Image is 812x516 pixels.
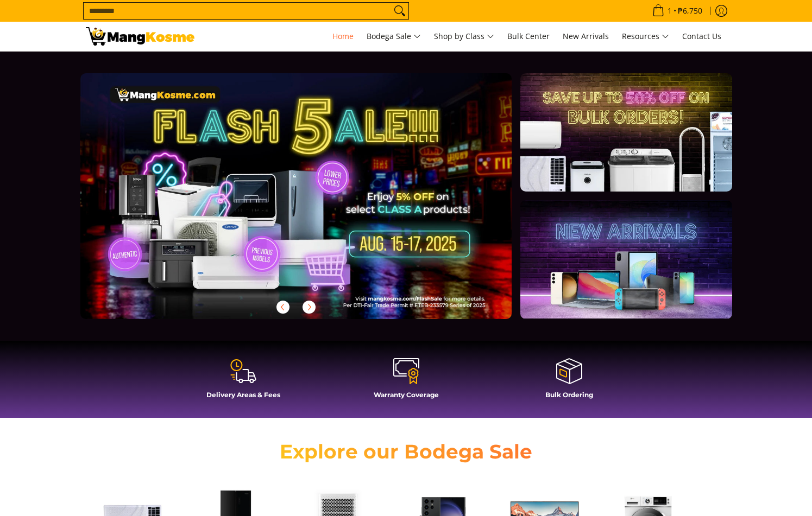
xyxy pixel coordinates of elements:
[649,5,706,17] span: •
[205,22,727,51] nav: Main Menu
[666,7,673,15] span: 1
[167,357,319,407] a: Delivery Areas & Fees
[330,391,482,399] h4: Warranty Coverage
[429,22,500,51] a: Shop by Class
[391,3,408,19] button: Search
[167,391,319,399] h4: Delivery Areas & Fees
[493,357,645,407] a: Bulk Ordering
[332,31,354,41] span: Home
[507,31,550,41] span: Bulk Center
[502,22,555,51] a: Bulk Center
[361,22,426,51] a: Bodega Sale
[622,30,669,43] span: Resources
[86,27,194,46] img: Mang Kosme: Your Home Appliances Warehouse Sale Partner!
[676,7,704,15] span: ₱6,750
[616,22,675,51] a: Resources
[367,30,421,43] span: Bodega Sale
[297,295,321,319] button: Next
[493,391,645,399] h4: Bulk Ordering
[434,30,494,43] span: Shop by Class
[557,22,614,51] a: New Arrivals
[682,31,721,41] span: Contact Us
[563,31,609,41] span: New Arrivals
[677,22,727,51] a: Contact Us
[271,295,295,319] button: Previous
[249,439,564,464] h2: Explore our Bodega Sale
[80,73,547,336] a: More
[330,357,482,407] a: Warranty Coverage
[327,22,359,51] a: Home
